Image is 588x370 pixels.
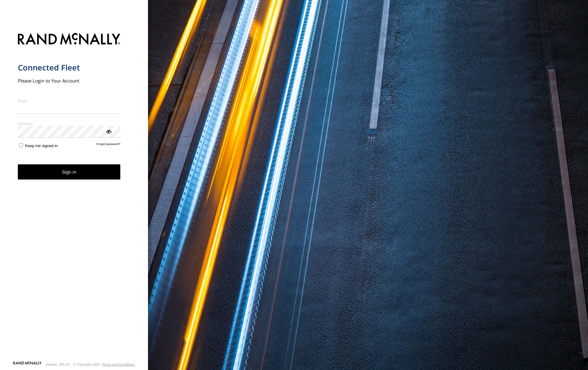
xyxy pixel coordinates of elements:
a: Terms and Conditions [102,363,135,366]
h1: Connected Fleet [18,62,121,73]
span: Keep me signed in [25,143,58,148]
div: © Copyright 2025 - [73,363,135,366]
label: Email [18,99,121,103]
div: ViewPassword [105,128,112,134]
form: main [18,29,130,361]
button: Sign in [18,164,121,179]
a: Visit our Website [13,361,42,368]
img: Rand McNally [18,32,121,47]
h2: Please Login to Your Account [18,78,121,84]
div: Version: 305.03 [46,363,69,366]
label: Password [18,121,121,126]
a: Forgot password? [97,142,121,148]
input: Keep me signed in [19,143,23,147]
